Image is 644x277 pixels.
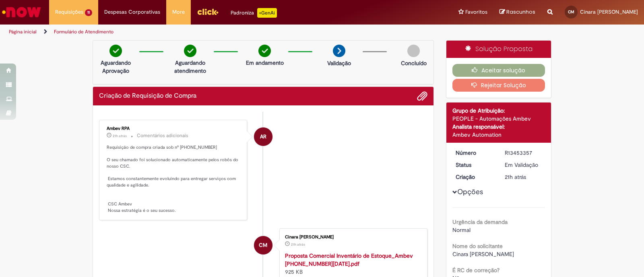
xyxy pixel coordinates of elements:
[505,161,542,169] div: Em Validação
[450,149,499,157] dt: Número
[407,45,420,57] img: img-circle-grey.png
[257,8,277,18] p: +GenAi
[446,41,551,58] div: Solução Proposta
[505,173,542,181] div: 27/08/2025 15:56:04
[500,8,535,16] a: Rascunhos
[401,59,427,67] p: Concluído
[137,132,188,139] small: Comentários adicionais
[171,59,210,75] p: Aguardando atendimento
[506,8,535,16] span: Rascunhos
[333,45,345,57] img: arrow-next.png
[54,29,114,35] a: Formulário de Atendimento
[450,173,499,181] dt: Criação
[9,29,37,35] a: Página inicial
[505,173,526,181] time: 27/08/2025 15:56:04
[246,59,284,67] p: Em andamento
[1,4,42,20] img: ServiceNow
[452,131,545,139] div: Ambev Automation
[285,235,419,240] div: Cinara [PERSON_NAME]
[291,242,305,247] span: 21h atrás
[107,126,241,131] div: Ambev RPA
[259,236,267,255] span: CM
[6,25,423,39] ul: Trilhas de página
[505,173,526,181] span: 21h atrás
[197,6,219,18] img: click_logo_yellow_360x200.png
[285,252,413,267] a: Proposta Comercial Inventário de Estoque_Ambev [PHONE_NUMBER][DATE].pdf
[109,45,122,57] img: check-circle-green.png
[452,242,503,250] b: Nome do solicitante
[258,45,271,57] img: check-circle-green.png
[55,8,83,16] span: Requisições
[99,92,196,100] h2: Criação de Requisição de Compra Histórico de tíquete
[452,115,545,123] div: PEOPLE - Automações Ambev
[452,107,545,115] div: Grupo de Atribuição:
[450,161,499,169] dt: Status
[568,9,574,14] span: CM
[452,218,508,226] b: Urgência da demanda
[254,127,272,146] div: Ambev RPA
[452,250,514,258] span: Cinara [PERSON_NAME]
[85,9,92,16] span: 11
[452,123,545,131] div: Analista responsável:
[260,127,266,146] span: AR
[285,252,419,276] div: 925 KB
[465,8,487,16] span: Favoritos
[452,226,471,234] span: Normal
[291,242,305,247] time: 27/08/2025 15:56:00
[452,79,545,92] button: Rejeitar Solução
[113,133,127,138] time: 27/08/2025 15:56:23
[231,8,277,18] div: Padroniza
[254,236,272,254] div: Cinara Damascena Machado
[505,149,542,157] div: R13453357
[327,59,351,67] p: Validação
[580,8,638,15] span: Cinara [PERSON_NAME]
[113,133,127,138] span: 21h atrás
[172,8,185,16] span: More
[96,59,135,75] p: Aguardando Aprovação
[104,8,160,16] span: Despesas Corporativas
[417,91,427,101] button: Adicionar anexos
[184,45,196,57] img: check-circle-green.png
[107,144,241,214] p: Requisição de compra criada sob nº [PHONE_NUMBER] O seu chamado foi solucionado automaticamente p...
[452,267,500,274] b: É RC de correção?
[452,64,545,77] button: Aceitar solução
